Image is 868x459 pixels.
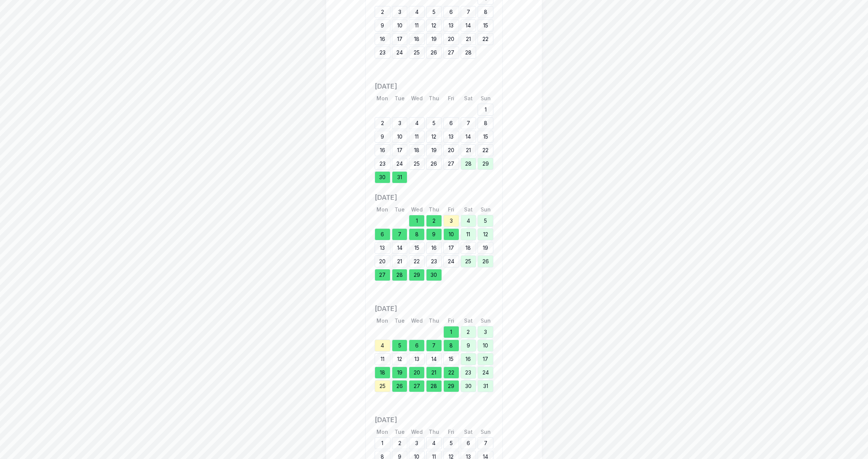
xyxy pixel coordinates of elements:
[426,215,442,227] div: 2
[443,317,459,325] div: Fri
[443,144,459,156] div: 20
[426,428,442,436] div: Thu
[426,340,442,352] div: 7
[375,380,390,392] div: 25
[461,117,476,129] div: 7
[443,95,459,102] div: Fri
[409,340,425,352] div: 6
[461,20,476,32] div: 14
[478,117,493,129] div: 8
[478,215,493,227] div: 5
[426,317,442,325] div: Thu
[478,104,493,116] div: 1
[426,437,442,449] div: 4
[392,171,408,183] div: 31
[375,6,390,18] div: 2
[426,269,442,281] div: 30
[461,255,476,267] div: 25
[409,367,425,379] div: 20
[461,215,476,227] div: 4
[375,158,390,170] div: 23
[392,95,408,102] div: Tue
[461,317,476,325] div: Sat
[478,353,493,365] div: 17
[409,242,425,254] div: 15
[461,33,476,45] div: 21
[392,255,408,267] div: 21
[409,228,425,240] div: 8
[375,206,390,213] div: Mon
[426,380,442,392] div: 28
[478,242,493,254] div: 19
[478,131,493,143] div: 15
[409,131,425,143] div: 11
[409,158,425,170] div: 25
[409,317,425,325] div: Wed
[461,428,476,436] div: Sat
[392,144,408,156] div: 17
[392,117,408,129] div: 3
[443,206,459,213] div: Fri
[461,158,476,170] div: 28
[409,33,425,45] div: 18
[375,255,390,267] div: 20
[426,242,442,254] div: 16
[478,326,493,338] div: 3
[461,326,476,338] div: 2
[375,20,390,32] div: 9
[375,33,390,45] div: 16
[375,131,390,143] div: 9
[426,353,442,365] div: 14
[375,353,390,365] div: 11
[392,340,408,352] div: 5
[461,437,476,449] div: 6
[461,206,476,213] div: Sat
[426,228,442,240] div: 9
[443,367,459,379] div: 22
[443,215,459,227] div: 3
[392,33,408,45] div: 17
[392,20,408,32] div: 10
[443,20,459,32] div: 13
[392,206,408,213] div: Tue
[443,255,459,267] div: 24
[375,303,493,314] h3: [DATE]
[409,269,425,281] div: 29
[478,255,493,267] div: 26
[375,428,390,436] div: Mon
[478,33,493,45] div: 22
[478,206,493,213] div: Sun
[375,340,390,352] div: 4
[375,117,390,129] div: 2
[478,144,493,156] div: 22
[461,47,476,59] div: 28
[409,353,425,365] div: 13
[443,131,459,143] div: 13
[409,437,425,449] div: 3
[426,95,442,102] div: Thu
[478,158,493,170] div: 29
[461,6,476,18] div: 7
[443,117,459,129] div: 6
[461,131,476,143] div: 14
[461,380,476,392] div: 30
[426,20,442,32] div: 12
[392,353,408,365] div: 12
[426,47,442,59] div: 26
[375,171,390,183] div: 30
[478,380,493,392] div: 31
[375,437,390,449] div: 1
[392,47,408,59] div: 24
[478,428,493,436] div: Sun
[478,95,493,102] div: Sun
[478,228,493,240] div: 12
[461,353,476,365] div: 16
[392,437,408,449] div: 2
[392,242,408,254] div: 14
[461,242,476,254] div: 18
[409,117,425,129] div: 4
[409,206,425,213] div: Wed
[478,367,493,379] div: 24
[426,6,442,18] div: 5
[375,269,390,281] div: 27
